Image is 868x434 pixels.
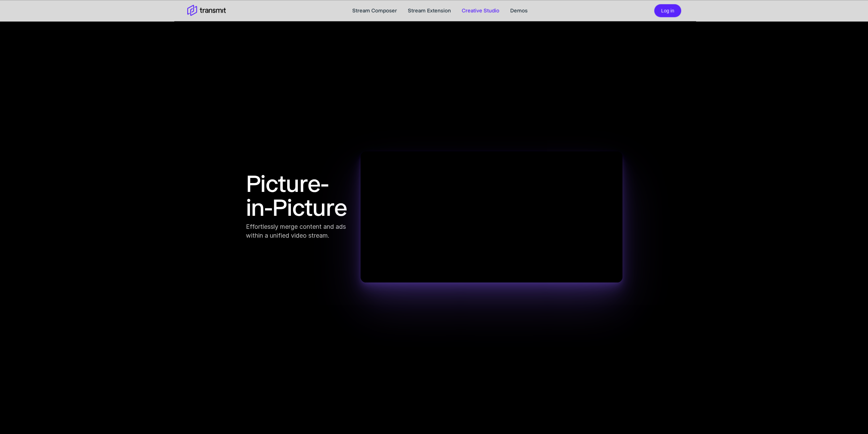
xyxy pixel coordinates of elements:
p: Effortlessly merge content and ads within a unified video stream. [246,222,348,240]
a: Stream Extension [408,6,451,15]
a: Stream Composer [352,6,397,15]
a: Log in [654,7,681,13]
a: Demos [510,6,528,15]
a: Creative Studio [462,6,499,15]
h1: Picture-in-Picture [246,172,348,220]
button: Log in [654,4,681,17]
